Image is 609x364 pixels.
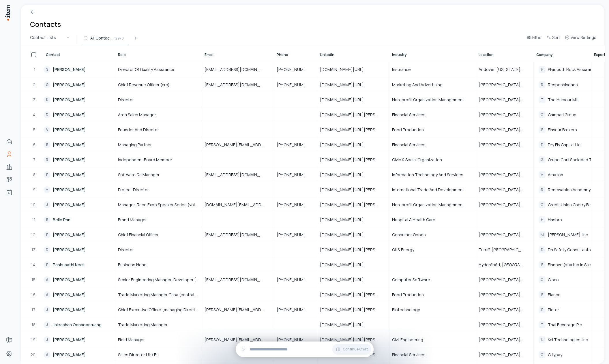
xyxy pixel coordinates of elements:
[44,78,115,92] a: G[PERSON_NAME]
[539,111,546,118] div: C
[44,201,50,208] div: J
[548,352,562,357] span: Citypay
[539,306,546,313] div: P
[44,288,115,302] a: A[PERSON_NAME]
[479,127,531,133] span: [GEOGRAPHIC_DATA], [GEOGRAPHIC_DATA], [GEOGRAPHIC_DATA]
[44,186,50,193] div: M
[548,127,577,132] span: Flavour Brokers
[320,262,371,268] span: [DOMAIN_NAME][URL]
[392,247,414,253] span: Oil & Energy
[118,157,172,163] span: Independent Board Member
[539,291,546,298] div: E
[277,67,314,72] span: [PHONE_NUMBER]
[320,292,387,298] span: [DOMAIN_NAME][URL][PERSON_NAME]
[392,67,411,72] span: Insurance
[534,304,591,316] div: PPictor
[236,342,374,357] div: Continue Chat
[277,142,314,148] span: [PHONE_NUMBER]
[392,232,426,238] span: Consumer Goods
[539,321,546,328] div: T
[320,82,371,88] span: [DOMAIN_NAME][URL]
[548,82,578,87] span: Responsiveads
[5,5,10,21] img: Item Brain Logo
[548,277,559,282] span: Cisco
[392,172,463,178] span: Information Technology And Services
[44,81,50,88] div: G
[205,232,271,238] span: [EMAIL_ADDRESS][DOMAIN_NAME]
[44,306,50,313] div: J
[118,307,199,313] span: Chief Executive Officer (managing Director)
[392,187,464,193] span: International Trade And Development
[479,52,494,57] span: Location
[479,322,531,328] span: [GEOGRAPHIC_DATA], [GEOGRAPHIC_DATA], [GEOGRAPHIC_DATA]
[563,34,599,44] button: View Settings
[90,35,113,41] span: All Contacts
[44,348,115,362] a: A[PERSON_NAME]
[32,217,36,223] span: 11
[46,52,60,57] span: Contact
[118,322,168,328] span: Trade Marketing Manager
[320,67,371,72] span: [DOMAIN_NAME][URL]
[118,82,170,88] span: Chief Revenue Officer (cro)
[539,246,546,253] div: D
[44,141,50,148] div: B
[277,277,314,283] span: [PHONE_NUMBER]
[320,112,387,118] span: [DOMAIN_NAME][URL][PERSON_NAME]
[320,232,371,238] span: [DOMAIN_NAME][URL]
[392,217,435,223] span: Hospital & Health Care
[44,351,50,358] div: A
[33,112,36,118] span: 4
[31,307,36,313] span: 17
[539,156,546,163] div: G
[33,82,36,88] span: 2
[44,198,115,212] a: J[PERSON_NAME]
[539,261,546,268] div: F
[320,337,387,343] span: [DOMAIN_NAME][URL][PERSON_NAME]
[118,142,152,148] span: Managing Partner
[534,109,591,121] div: CCampari Group
[552,35,560,40] span: Sort
[205,277,271,283] span: [EMAIL_ADDRESS][DOMAIN_NAME]
[44,62,115,77] a: S[PERSON_NAME]
[539,336,546,343] div: K
[548,67,597,72] span: Plymouth Rock Assurance
[534,349,591,361] div: CCitypay
[44,66,50,73] div: S
[33,157,36,163] span: 7
[534,319,591,331] div: TThai Beverage Plc
[548,187,606,192] span: Renewables Academy (renac)
[33,142,36,148] span: 6
[539,81,546,88] div: R
[534,289,591,301] div: EElanco
[534,214,591,226] div: HHasbro
[81,35,127,45] button: All Contacts12970
[479,247,531,253] span: Turriff, [GEOGRAPHIC_DATA], [GEOGRAPHIC_DATA]
[205,202,271,208] span: [DOMAIN_NAME][EMAIL_ADDRESS][DOMAIN_NAME]
[320,52,334,57] span: LinkedIn
[534,244,591,256] div: DDn Safety Consultants
[118,352,159,358] span: Sales Director Uk / Eu
[594,52,605,57] span: Expert
[479,337,531,343] span: [GEOGRAPHIC_DATA], [US_STATE], [GEOGRAPHIC_DATA]
[44,321,50,328] div: J
[548,322,582,327] span: Thai Beverage Plc
[3,334,15,346] a: Forms
[277,52,288,57] span: Phone
[320,127,387,133] span: [DOMAIN_NAME][URL][PERSON_NAME]
[539,186,546,193] div: R
[320,322,371,328] span: [DOMAIN_NAME][URL]
[320,157,387,163] span: [DOMAIN_NAME][URL][PERSON_NAME]
[44,156,50,163] div: R
[534,64,591,75] div: PPlymouth Rock Assurance
[44,273,115,287] a: A[PERSON_NAME]
[539,66,546,73] div: P
[320,142,371,148] span: [DOMAIN_NAME][URL]
[205,307,271,313] span: [PERSON_NAME][EMAIL_ADDRESS][DOMAIN_NAME]
[320,202,387,208] span: [DOMAIN_NAME][URL][PERSON_NAME]
[118,187,149,193] span: Project Director
[44,303,115,317] a: J[PERSON_NAME]
[524,34,544,44] button: Filter
[392,112,426,118] span: Financial Services
[31,292,36,298] span: 16
[3,174,15,185] a: deals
